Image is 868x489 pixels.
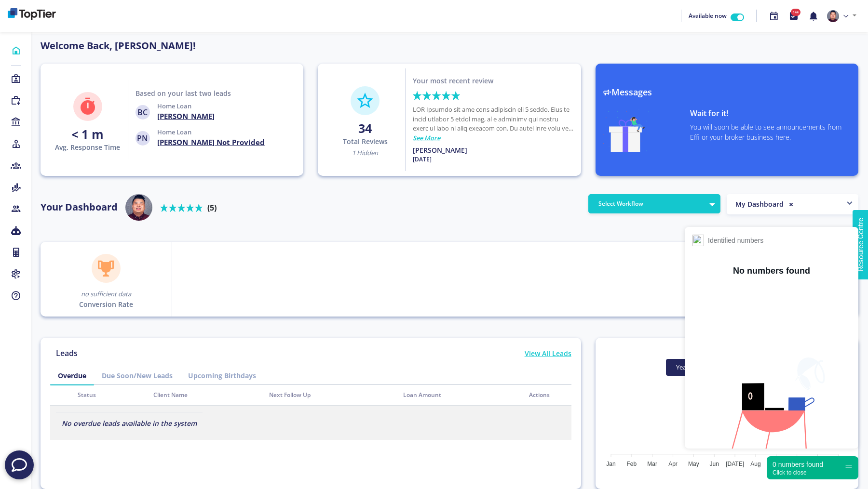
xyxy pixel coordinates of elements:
span: Resource Centre [8,2,62,14]
tspan: Apr [668,461,678,467]
p: Based on your last two leads [136,88,231,98]
div: Client Name [153,391,258,399]
p: [DATE] [413,155,432,164]
p: Welcome Back, [PERSON_NAME]! [41,39,581,53]
div: Status [78,391,142,399]
p: Conversion Rate [79,299,133,309]
p: Your most recent review [413,76,493,86]
button: 144 [784,6,803,26]
strong: < 1 m [71,126,104,142]
tspan: Feb [626,461,637,467]
p: Total Reviews [343,136,388,146]
span: Home Loan [157,102,191,110]
img: bd260d39-06d4-48c8-91ce-4964555bf2e4-638900413960370303.png [8,8,56,20]
span: 1 Hidden [352,148,378,157]
p: You will soon be able to see announcements from Effi or your broker business here. [690,122,851,142]
tspan: Mar [647,461,657,467]
img: e310ebdf-1855-410b-9d61-d1abdff0f2ad-637831748356285317.png [827,10,839,22]
div: Loan Amount [403,391,517,399]
span: 144 [791,9,800,16]
p: Your Dashboard [41,200,118,214]
span: Home Loan [157,128,191,136]
div: Next Follow Up [269,391,392,399]
img: gift [603,109,649,152]
span: Available now [689,12,727,20]
span: PN [136,131,150,145]
button: Select Workflow [588,194,720,213]
span: My Dashboard [735,199,784,209]
div: Actions [529,391,566,399]
th: Overdue Icon [50,385,72,406]
button: yearly [666,359,704,376]
img: user [125,194,152,221]
p: Avg. Response Time [55,142,120,152]
h3: Messages [603,87,851,98]
b: (5) [207,202,217,213]
a: See More [413,133,440,143]
p: LOR Ipsumdo sit ame cons adipiscin eli 5 seddo. Eius te incid utlabor 5 etdol mag, al e adminimv ... [413,105,574,133]
strong: 34 [358,120,372,136]
a: Due Soon/New Leads [94,367,180,384]
span: no sufficient data [81,290,131,298]
p: [PERSON_NAME] [413,145,467,155]
h4: [PERSON_NAME] [157,111,215,121]
a: Upcoming Birthdays [180,367,264,384]
h4: [PERSON_NAME] Not Provided [157,137,265,147]
tspan: Jan [606,461,615,467]
a: View All Leads [525,348,571,366]
p: View All Leads [525,348,571,358]
a: Overdue [50,367,94,384]
span: BC [136,105,150,119]
h4: Wait for it! [690,109,851,118]
p: Leads [50,347,83,359]
i: No overdue leads available in the system [62,419,197,428]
